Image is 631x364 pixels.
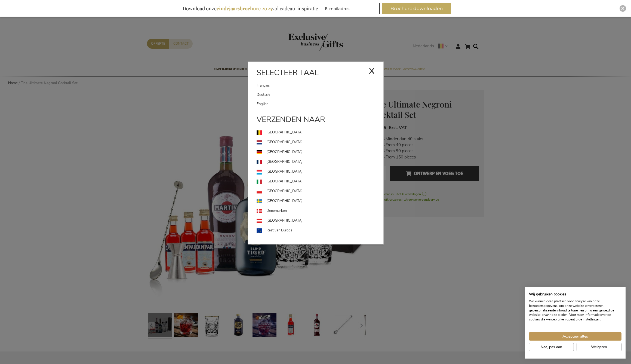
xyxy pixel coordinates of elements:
a: English [257,99,383,109]
a: Français [257,81,369,90]
div: Selecteer taal [248,67,383,81]
a: [GEOGRAPHIC_DATA] [257,137,383,147]
a: [GEOGRAPHIC_DATA] [257,196,383,206]
h2: Wij gebruiken cookies [529,292,621,297]
div: Close [620,5,626,12]
a: Denemarken [257,206,383,216]
button: Accepteer alle cookies [529,332,621,341]
div: x [369,62,375,78]
div: Verzenden naar [248,114,383,128]
a: [GEOGRAPHIC_DATA] [257,147,383,157]
img: Close [621,7,624,10]
a: Deutsch [257,90,383,99]
a: [GEOGRAPHIC_DATA] [257,177,383,186]
a: [GEOGRAPHIC_DATA] [257,216,383,226]
b: eindejaarsbrochure 2025 [217,5,272,12]
button: Pas cookie voorkeuren aan [529,343,574,351]
span: Nee, pas aan [541,344,562,350]
span: Weigeren [591,344,607,350]
a: [GEOGRAPHIC_DATA] [257,186,383,196]
button: Alle cookies weigeren [577,343,621,351]
button: Brochure downloaden [382,3,451,14]
a: Rest van Europa [257,226,383,235]
a: [GEOGRAPHIC_DATA] [257,167,383,177]
input: E-mailadres [322,3,380,14]
a: [GEOGRAPHIC_DATA] [257,157,383,167]
span: Accepteer alles [562,334,588,339]
a: [GEOGRAPHIC_DATA] [257,128,383,137]
div: Download onze vol cadeau-inspiratie [180,3,321,14]
form: marketing offers and promotions [322,3,381,16]
p: We kunnen deze plaatsen voor analyse van onze bezoekersgegevens, om onze website te verbeteren, g... [529,299,621,322]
